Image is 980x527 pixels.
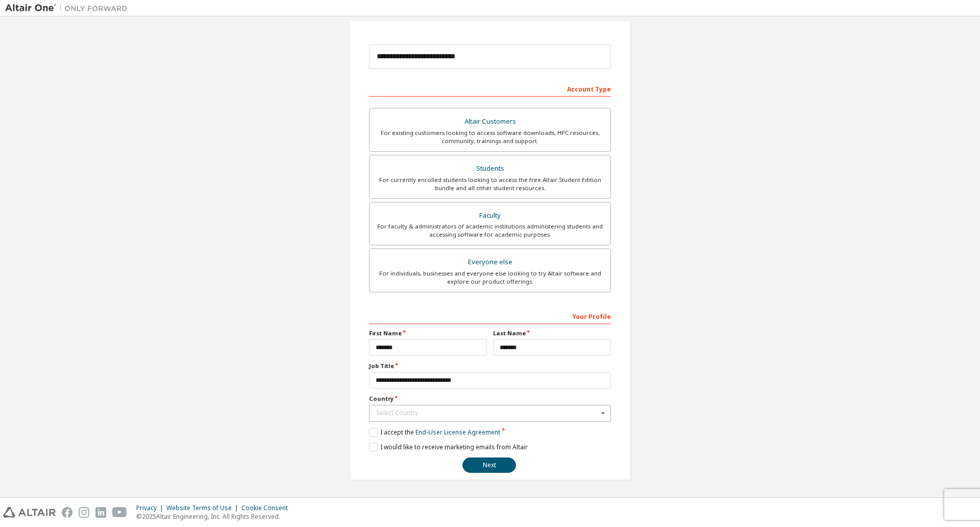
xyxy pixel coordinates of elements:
[369,329,487,337] label: First Name
[376,255,604,269] div: Everyone else
[462,457,516,473] button: Next
[493,329,611,337] label: Last Name
[376,269,604,286] div: For individuals, businesses and everyone else looking to try Altair software and explore our prod...
[369,308,611,324] div: Your Profile
[241,504,294,512] div: Cookie Consent
[136,512,294,521] p: © 2025 Altair Engineering, Inc. All Rights Reserved.
[136,504,166,512] div: Privacy
[369,80,611,97] div: Account Type
[369,395,611,403] label: Country
[369,428,500,437] label: I accept the
[376,114,604,129] div: Altair Customers
[415,428,500,437] a: End-User License Agreement
[369,362,611,370] label: Job Title
[3,507,56,518] img: altair_logo.svg
[376,410,598,416] div: Select Country
[376,162,604,176] div: Students
[376,222,604,239] div: For faculty & administrators of academic institutions administering students and accessing softwa...
[376,129,604,145] div: For existing customers looking to access software downloads, HPC resources, community, trainings ...
[376,209,604,223] div: Faculty
[5,3,133,13] img: Altair One
[62,507,72,518] img: facebook.svg
[95,507,106,518] img: linkedin.svg
[166,504,241,512] div: Website Terms of Use
[369,443,528,451] label: I would like to receive marketing emails from Altair
[112,507,127,518] img: youtube.svg
[376,176,604,192] div: For currently enrolled students looking to access the free Altair Student Edition bundle and all ...
[79,507,89,518] img: instagram.svg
